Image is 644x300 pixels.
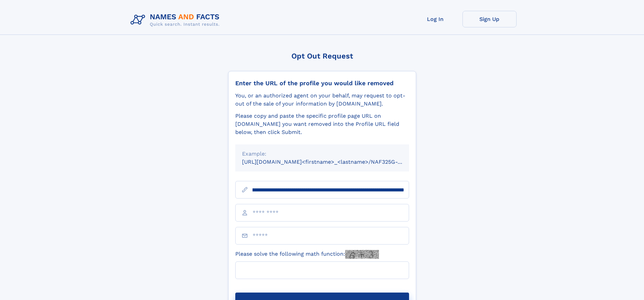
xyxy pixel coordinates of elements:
[235,92,409,108] div: You, or an authorized agent on your behalf, may request to opt-out of the sale of your informatio...
[128,11,225,29] img: Logo Names and Facts
[235,112,409,136] div: Please copy and paste the specific profile page URL on [DOMAIN_NAME] you want removed into the Pr...
[228,52,416,60] div: Opt Out Request
[462,11,517,27] a: Sign Up
[242,150,402,158] div: Example:
[408,11,462,27] a: Log In
[242,159,422,165] small: [URL][DOMAIN_NAME]<firstname>_<lastname>/NAF325G-xxxxxxxx
[235,250,379,259] label: Please solve the following math function:
[235,79,409,87] div: Enter the URL of the profile you would like removed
